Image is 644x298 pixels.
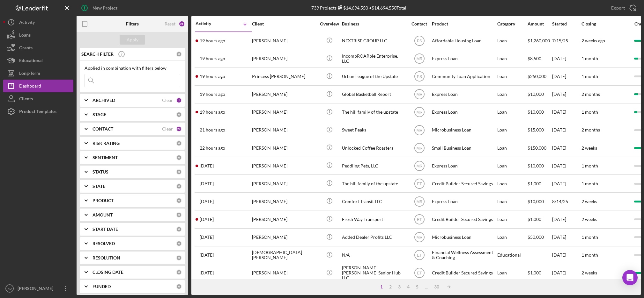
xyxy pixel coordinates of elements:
[581,216,597,222] time: 2 weeks
[120,35,145,45] button: Apply
[497,21,527,26] div: Category
[93,2,117,14] div: New Project
[552,50,581,67] div: [DATE]
[552,32,581,49] div: 7/15/25
[162,98,173,103] div: Clear
[200,92,225,97] time: 2025-09-15 19:46
[416,57,422,61] text: MR
[3,105,73,118] button: Product Templates
[176,255,182,261] div: 0
[497,175,527,192] div: Loan
[176,126,182,132] div: 20
[432,175,496,192] div: Credit Builder Secured Savings
[176,226,182,232] div: 0
[3,92,73,105] button: Clients
[416,92,422,97] text: MR
[581,74,598,79] time: 1 month
[528,216,541,222] span: $1,000
[417,271,422,275] text: ET
[581,181,598,186] time: 1 month
[552,21,581,26] div: Started
[3,29,73,41] a: Loans
[337,5,368,11] div: $14,694,550
[404,284,413,289] div: 4
[432,68,496,85] div: Community Loan Application
[497,265,527,281] div: Loan
[176,183,182,189] div: 0
[3,16,73,29] button: Activity
[395,284,404,289] div: 3
[93,198,114,203] b: PRODUCT
[528,21,551,26] div: Amount
[497,247,527,264] div: Educational
[528,234,544,240] span: $50,000
[77,2,124,14] button: New Project
[528,163,544,168] span: $10,000
[342,139,406,156] div: Unlocked Coffee Roasters
[19,29,31,43] div: Loans
[431,284,442,289] div: 30
[432,193,496,210] div: Express Loan
[581,163,598,168] time: 1 month
[417,217,422,222] text: ET
[552,175,581,192] div: [DATE]
[252,50,316,67] div: [PERSON_NAME]
[497,157,527,174] div: Loan
[252,104,316,121] div: [PERSON_NAME]
[252,193,316,210] div: [PERSON_NAME]
[417,74,422,79] text: PS
[377,284,386,289] div: 1
[581,109,598,115] time: 1 month
[581,145,597,151] time: 2 weeks
[176,140,182,146] div: 0
[342,193,406,210] div: Comfort Transit LLC
[497,86,527,103] div: Loan
[605,2,641,14] button: Export
[342,265,406,281] div: [PERSON_NAME] [PERSON_NAME] Senior Hub LLC
[85,66,180,71] div: Applied in combination with filters below
[19,67,40,81] div: Long-Term
[552,122,581,138] div: [DATE]
[432,32,496,49] div: Affordable Housing Loan
[417,39,422,43] text: PS
[386,284,395,289] div: 2
[176,269,182,275] div: 0
[528,38,550,43] span: $1,260,000
[552,157,581,174] div: [DATE]
[581,199,597,204] time: 2 weeks
[432,50,496,67] div: Express Loan
[552,265,581,281] div: [DATE]
[93,212,113,217] b: AMOUNT
[176,169,182,175] div: 0
[342,247,406,264] div: N/A
[162,126,173,131] div: Clear
[93,255,120,260] b: RESOLUTION
[552,104,581,121] div: [DATE]
[3,54,73,67] button: Educational
[528,127,544,132] span: $15,000
[497,32,527,49] div: Loan
[252,21,316,26] div: Client
[497,211,527,228] div: Loan
[200,252,214,258] time: 2025-09-11 16:19
[93,169,108,174] b: STATUS
[176,112,182,117] div: 0
[552,86,581,103] div: [DATE]
[497,139,527,156] div: Loan
[252,265,316,281] div: [PERSON_NAME]
[416,199,422,204] text: MR
[200,199,214,204] time: 2025-09-12 16:23
[3,41,73,54] button: Grants
[3,67,73,80] button: Long-Term
[19,41,33,56] div: Grants
[342,104,406,121] div: The hill family of the upstate
[552,229,581,246] div: [DATE]
[413,284,422,289] div: 5
[581,21,629,26] div: Closing
[252,139,316,156] div: [PERSON_NAME]
[176,51,182,57] div: 0
[252,175,316,192] div: [PERSON_NAME]
[528,109,544,115] span: $10,000
[581,91,600,97] time: 2 months
[176,241,182,246] div: 0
